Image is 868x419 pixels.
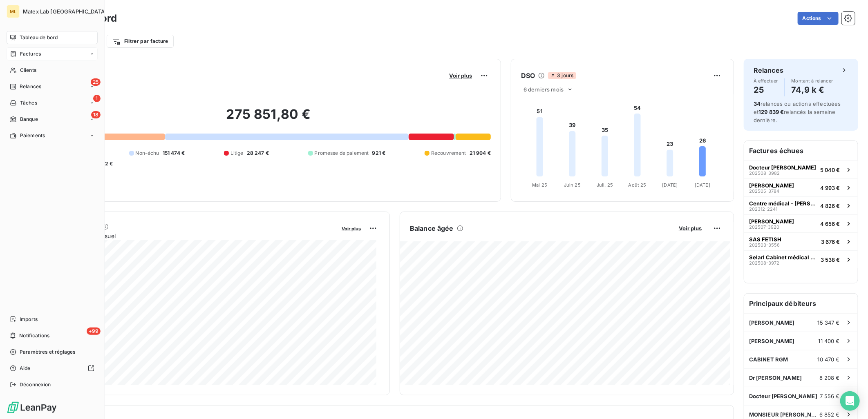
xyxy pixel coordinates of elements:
[20,348,75,356] span: Paramètres et réglages
[749,261,779,265] span: 202508-3972
[91,111,101,118] span: 18
[744,294,858,313] h6: Principaux débiteurs
[749,171,780,176] span: 202508-3982
[339,225,363,232] button: Voir plus
[470,149,491,157] span: 21 904 €
[820,185,840,191] span: 4 993 €
[20,132,45,139] span: Paiements
[564,182,581,188] tspan: Juin 25
[695,182,710,188] tspan: [DATE]
[676,225,704,232] button: Voir plus
[798,12,839,25] button: Actions
[91,78,101,86] span: 25
[821,238,840,245] span: 3 676 €
[744,214,858,232] button: [PERSON_NAME]202507-39204 656 €
[819,338,840,344] span: 11 400 €
[629,182,647,188] tspan: Août 25
[19,332,49,339] span: Notifications
[410,223,454,233] h6: Balance âgée
[749,200,817,207] span: Centre médical - [PERSON_NAME]
[744,232,858,250] button: SAS FETISH202503-35563 676 €
[163,149,185,157] span: 151 474 €
[247,149,269,157] span: 28 247 €
[20,365,31,372] span: Aide
[758,109,784,115] span: 129 839 €
[20,316,38,323] span: Imports
[136,149,159,157] span: Non-échu
[749,374,802,381] span: Dr [PERSON_NAME]
[20,67,36,74] span: Clients
[20,116,38,123] span: Banque
[820,167,840,173] span: 5 040 €
[754,65,783,75] h6: Relances
[819,411,840,418] span: 6 852 €
[749,338,795,344] span: [PERSON_NAME]
[749,356,788,363] span: CABINET RGM
[754,78,778,83] span: À effectuer
[749,254,817,261] span: Selarl Cabinet médical [PERSON_NAME]
[744,196,858,214] button: Centre médical - [PERSON_NAME]202312-22414 826 €
[792,78,833,83] span: Montant à relancer
[744,160,858,178] button: Docteur [PERSON_NAME]202508-39825 040 €
[521,71,535,80] h6: DSO
[744,178,858,196] button: [PERSON_NAME]202505-37844 993 €
[107,35,174,48] button: Filtrer par facture
[840,391,860,411] div: Open Intercom Messenger
[597,182,613,188] tspan: Juil. 25
[662,182,678,188] tspan: [DATE]
[93,95,101,102] span: 1
[7,362,98,375] a: Aide
[523,86,564,93] span: 6 derniers mois
[20,99,37,107] span: Tâches
[372,149,386,157] span: 921 €
[87,328,101,335] span: +99
[548,72,576,79] span: 3 jours
[20,50,41,58] span: Factures
[749,393,817,399] span: Docteur [PERSON_NAME]
[749,218,794,225] span: [PERSON_NAME]
[749,236,781,243] span: SAS FETISH
[754,100,761,107] span: 34
[821,256,840,263] span: 3 538 €
[749,411,819,418] span: MONSIEUR [PERSON_NAME]
[7,401,57,414] img: Logo LeanPay
[754,100,841,123] span: relances ou actions effectuées et relancés la semaine dernière.
[20,83,41,90] span: Relances
[792,83,833,96] h4: 74,9 k €
[818,356,840,363] span: 10 470 €
[679,225,702,232] span: Voir plus
[744,141,858,160] h6: Factures échues
[754,83,778,96] h4: 25
[749,207,777,212] span: 202312-2241
[449,72,472,79] span: Voir plus
[749,164,816,171] span: Docteur [PERSON_NAME]
[744,250,858,268] button: Selarl Cabinet médical [PERSON_NAME]202508-39723 538 €
[820,393,840,399] span: 7 556 €
[20,34,58,41] span: Tableau de bord
[749,319,795,326] span: [PERSON_NAME]
[7,5,20,18] div: ML
[315,149,369,157] span: Promesse de paiement
[447,72,474,79] button: Voir plus
[818,319,840,326] span: 15 347 €
[103,160,113,167] span: -2 €
[20,381,51,388] span: Déconnexion
[23,8,107,15] span: Matex Lab [GEOGRAPHIC_DATA]
[820,221,840,227] span: 4 656 €
[532,182,547,188] tspan: Mai 25
[342,226,361,232] span: Voir plus
[819,374,840,381] span: 8 208 €
[749,225,779,230] span: 202507-3920
[749,189,779,194] span: 202505-3784
[749,182,794,189] span: [PERSON_NAME]
[46,106,491,131] h2: 275 851,80 €
[230,149,244,157] span: Litige
[749,243,780,247] span: 202503-3556
[46,232,336,240] span: Chiffre d'affaires mensuel
[820,203,840,209] span: 4 826 €
[431,149,466,157] span: Recouvrement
